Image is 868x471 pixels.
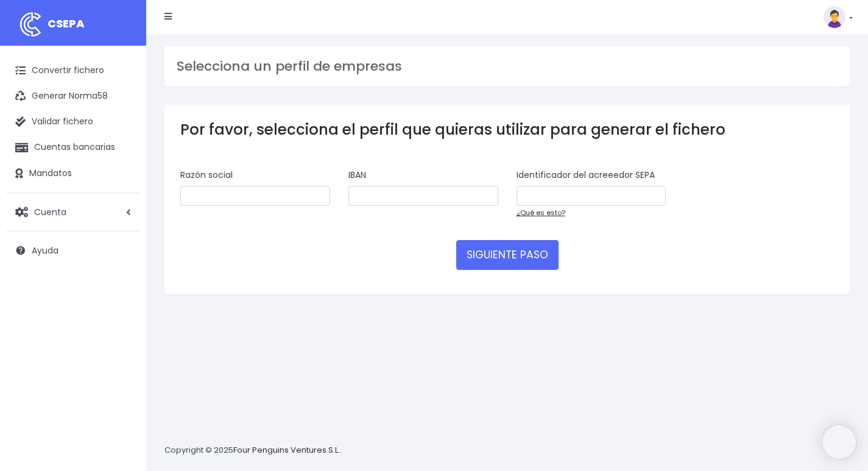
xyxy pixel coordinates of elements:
[177,58,838,74] h3: Selecciona un perfil de empresas
[6,238,140,263] a: Ayuda
[348,169,366,182] label: IBAN
[34,205,66,218] span: Cuenta
[164,444,342,457] p: Copyright © 2025 .
[6,161,140,186] a: Mandatos
[517,169,655,182] label: Identificador del acreeedor SEPA
[824,6,845,28] img: profile
[233,444,340,456] a: Four Penguins Ventures S.L.
[6,199,140,225] a: Cuenta
[6,58,140,83] a: Convertir fichero
[32,244,58,257] span: Ayuda
[6,109,140,135] a: Validar fichero
[6,83,140,109] a: Generar Norma58
[15,9,46,40] img: logo
[48,16,85,31] span: CSEPA
[180,169,233,182] label: Razón social
[6,135,140,160] a: Cuentas bancarias
[517,208,565,218] a: ¿Qué es esto?
[180,121,834,138] h3: Por favor, selecciona el perfil que quieras utilizar para generar el fichero
[456,240,559,269] button: SIGUIENTE PASO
